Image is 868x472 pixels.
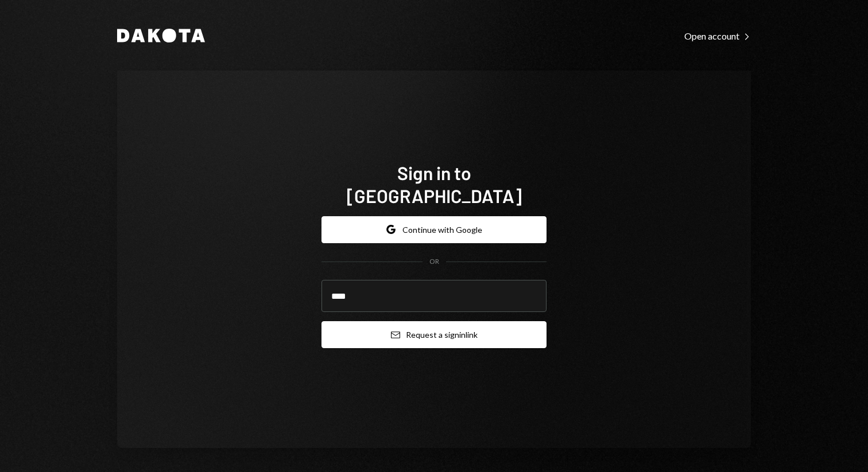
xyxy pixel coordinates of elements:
div: OR [429,257,439,267]
h1: Sign in to [GEOGRAPHIC_DATA] [321,161,547,207]
button: Continue with Google [321,216,547,243]
button: Request a signinlink [321,321,547,348]
div: Open account [684,30,751,42]
a: Open account [684,29,751,42]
